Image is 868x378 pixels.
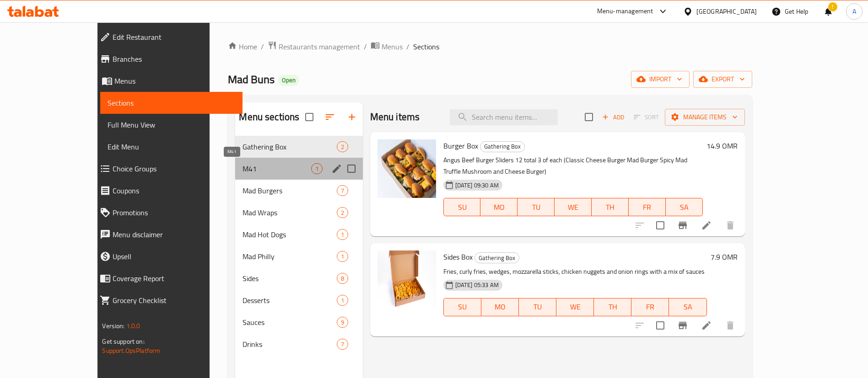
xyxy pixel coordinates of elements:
div: items [311,163,323,174]
div: Mad Hot Dogs1 [235,224,362,245]
span: SU [447,300,478,314]
button: WE [555,198,592,216]
button: TU [518,198,555,216]
span: Mad Philly [243,251,336,262]
span: Select section [579,107,598,127]
span: Promotions [113,207,235,218]
span: 1.0.0 [126,320,140,332]
span: FR [635,300,665,314]
img: Sides Box [377,250,436,309]
div: items [337,295,348,306]
span: [DATE] 05:33 AM [452,281,502,289]
span: Select to update [651,216,670,235]
span: export [701,74,745,85]
button: TH [594,298,631,316]
div: Sauces [243,317,336,328]
span: Upsell [113,251,235,262]
span: SA [669,201,699,214]
span: 2 [337,208,348,217]
span: Grocery Checklist [113,295,235,306]
button: TU [519,298,556,316]
a: Coverage Report [92,267,243,289]
span: Select to update [651,316,670,335]
span: MO [484,201,514,214]
span: Open [278,76,299,84]
div: Open [278,75,299,86]
span: 1 [337,296,348,305]
span: FR [632,201,662,214]
h2: Menu items [370,110,420,124]
span: WE [560,300,590,314]
a: Restaurants management [268,41,360,53]
span: TH [598,300,628,314]
span: Menus [382,41,403,52]
h6: 7.9 OMR [711,250,738,263]
span: Full Menu View [108,119,235,130]
span: 7 [337,186,348,195]
button: Add section [341,106,363,128]
span: Sections [108,97,235,108]
a: Edit menu item [701,320,712,331]
button: FR [629,198,666,216]
p: Angus Beef Burger Sliders 12 total 3 of each (Classic Cheese Burger Mad Burger Spicy Mad Truffle ... [443,154,703,177]
span: Edit Menu [108,141,235,152]
span: Drinks [243,339,336,350]
a: Home [228,41,257,52]
span: TU [523,300,553,314]
span: WE [558,201,588,214]
a: Menus [371,41,403,53]
span: Add [601,112,625,122]
a: Upsell [92,245,243,267]
h2: Menu sections [239,110,299,124]
button: FR [631,298,669,316]
p: Fries, curly fries, wedges, mozzarella sticks, chicken nuggets and onion rings with a mix of sauces [443,266,707,277]
button: delete [719,314,741,336]
a: Full Menu View [100,114,243,136]
div: items [337,207,348,218]
button: Manage items [665,109,745,126]
button: SA [666,198,703,216]
span: Gathering Box [243,141,336,152]
span: Select all sections [300,107,319,127]
span: Sides Box [443,250,473,264]
div: items [337,273,348,284]
span: M41 [243,163,311,174]
div: items [337,339,348,350]
span: Mad Wraps [243,207,336,218]
h6: 14.9 OMR [706,139,738,152]
div: Mad Burgers7 [235,180,362,202]
a: Promotions [92,202,243,224]
div: Mad Wraps2 [235,202,362,224]
input: search [450,109,558,125]
span: Mad Buns [228,69,275,90]
a: Menu disclaimer [92,224,243,245]
div: Menu-management [597,6,653,17]
li: / [261,41,264,52]
a: Coupons [92,180,243,202]
span: Coverage Report [113,273,235,284]
nav: breadcrumb [228,41,752,53]
a: Choice Groups [92,158,243,180]
span: SU [447,201,477,214]
span: 1 [337,230,348,239]
span: Manage items [672,112,738,123]
span: Burger Box [443,139,478,153]
span: Gathering Box [480,141,524,152]
span: Mad Burgers [243,185,336,196]
span: A [852,6,856,16]
button: MO [481,298,519,316]
span: Restaurants management [279,41,360,52]
span: SA [673,300,703,314]
span: [DATE] 09:30 AM [452,181,502,190]
nav: Menu sections [235,132,362,359]
button: SA [669,298,706,316]
span: Menu disclaimer [113,229,235,240]
span: MO [485,300,515,314]
span: 1 [312,165,322,173]
a: Branches [92,48,243,70]
div: Drinks7 [235,333,362,355]
button: delete [719,214,741,236]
